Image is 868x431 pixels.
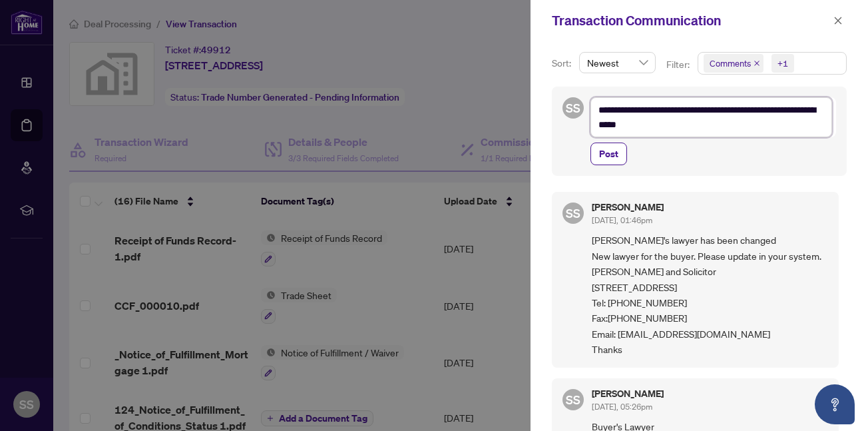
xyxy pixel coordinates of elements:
button: Open asap [815,384,855,424]
h5: [PERSON_NAME] [592,389,664,398]
p: Sort: [552,56,574,71]
span: [DATE], 01:46pm [592,215,652,225]
span: close [833,16,843,25]
span: Comments [710,57,751,70]
span: SS [566,390,580,409]
span: Post [599,143,618,165]
h5: [PERSON_NAME] [592,203,664,212]
button: Post [590,143,627,165]
span: Comments [704,54,763,73]
span: [DATE], 05:26pm [592,402,652,412]
span: close [754,60,760,67]
div: +1 [777,57,788,70]
span: SS [566,99,580,117]
span: SS [566,204,580,222]
div: Transaction Communication [552,11,829,31]
span: [PERSON_NAME]'s lawyer has been changed New lawyer for the buyer. Please update in your system. [... [592,232,828,357]
span: Newest [587,53,648,73]
p: Filter: [666,57,692,72]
